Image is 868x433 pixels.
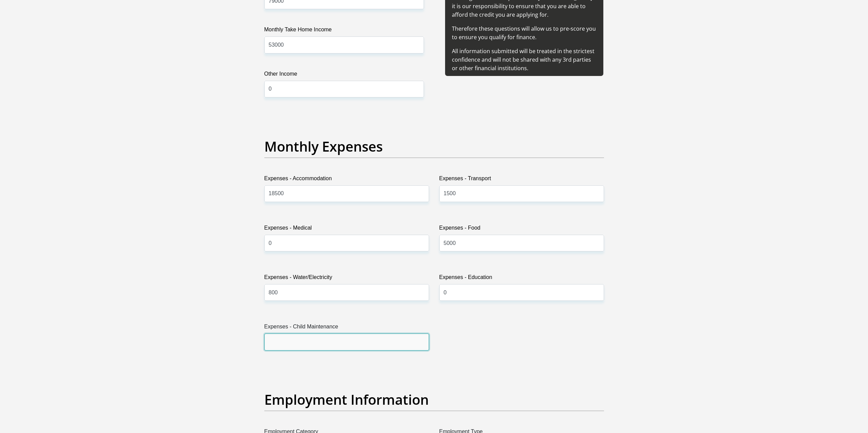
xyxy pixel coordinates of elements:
[439,235,604,251] input: Expenses - Food
[264,138,604,155] h2: Monthly Expenses
[264,391,604,408] h2: Employment Information
[264,334,429,350] input: Expenses - Child Maintenance
[264,70,424,81] label: Other Income
[264,224,429,235] label: Expenses - Medical
[264,284,429,301] input: Expenses - Water/Electricity
[439,174,604,185] label: Expenses - Transport
[264,185,429,202] input: Expenses - Accommodation
[264,235,429,251] input: Expenses - Medical
[264,273,429,284] label: Expenses - Water/Electricity
[439,284,604,301] input: Expenses - Education
[264,174,429,185] label: Expenses - Accommodation
[264,81,424,97] input: Other Income
[439,185,604,202] input: Expenses - Transport
[264,323,429,334] label: Expenses - Child Maintenance
[439,273,604,284] label: Expenses - Education
[264,36,424,53] input: Monthly Take Home Income
[264,26,424,36] label: Monthly Take Home Income
[439,224,604,235] label: Expenses - Food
